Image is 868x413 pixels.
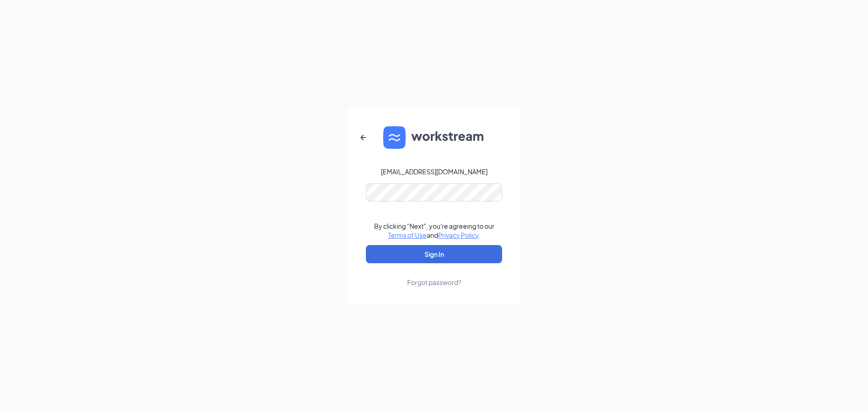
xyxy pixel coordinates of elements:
[383,126,485,149] img: WS logo and Workstream text
[374,221,494,240] div: By clicking "Next", you're agreeing to our and .
[438,231,478,239] a: Privacy Policy
[407,263,461,287] a: Forgot password?
[388,231,427,239] a: Terms of Use
[381,167,488,176] div: [EMAIL_ADDRESS][DOMAIN_NAME]
[366,245,502,263] button: Sign In
[352,127,374,148] button: ArrowLeftNew
[358,132,369,143] svg: ArrowLeftNew
[407,278,461,287] div: Forgot password?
